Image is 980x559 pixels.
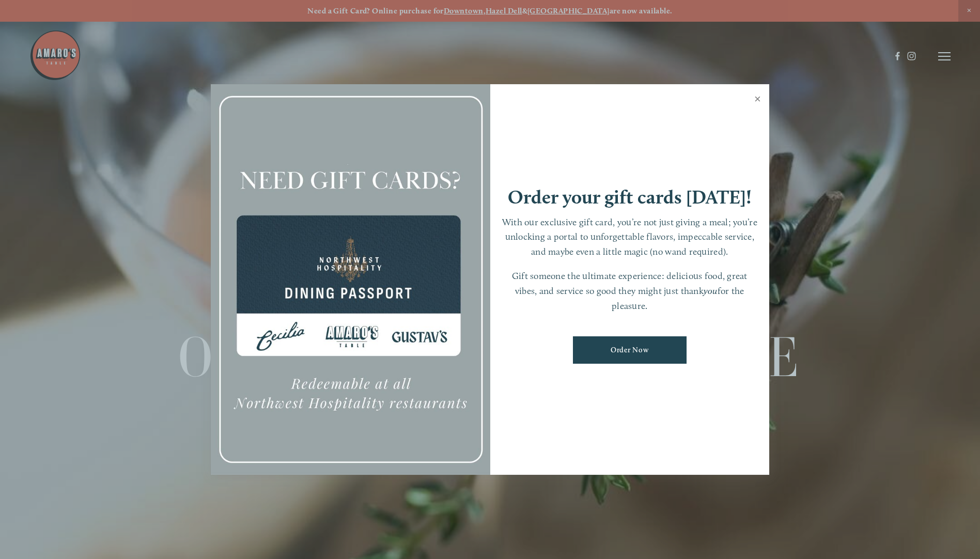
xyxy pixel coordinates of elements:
em: you [704,285,718,296]
p: With our exclusive gift card, you’re not just giving a meal; you’re unlocking a portal to unforge... [501,215,759,259]
a: Order Now [573,336,687,364]
h1: Order your gift cards [DATE]! [508,188,752,207]
p: Gift someone the ultimate experience: delicious food, great vibes, and service so good they might... [501,269,759,313]
a: Close [748,86,768,115]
